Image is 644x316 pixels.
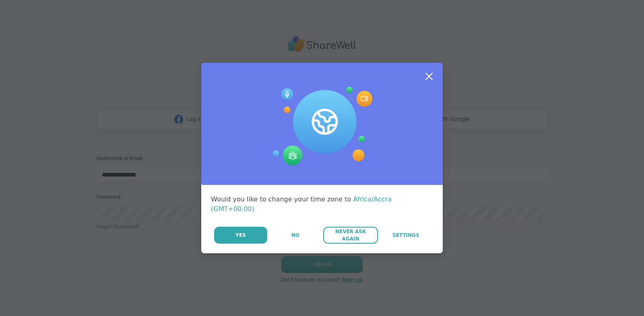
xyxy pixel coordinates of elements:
[211,195,392,213] span: Africa/Accra (GMT+00:00)
[268,227,322,244] button: No
[272,87,372,166] img: Session Experience
[327,228,374,242] span: Never Ask Again
[379,227,433,244] a: Settings
[214,227,267,244] button: Yes
[291,232,299,239] span: No
[323,227,378,244] button: Never Ask Again
[211,195,433,214] div: Would you like to change your time zone to
[392,232,419,239] span: Settings
[235,232,246,239] span: Yes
